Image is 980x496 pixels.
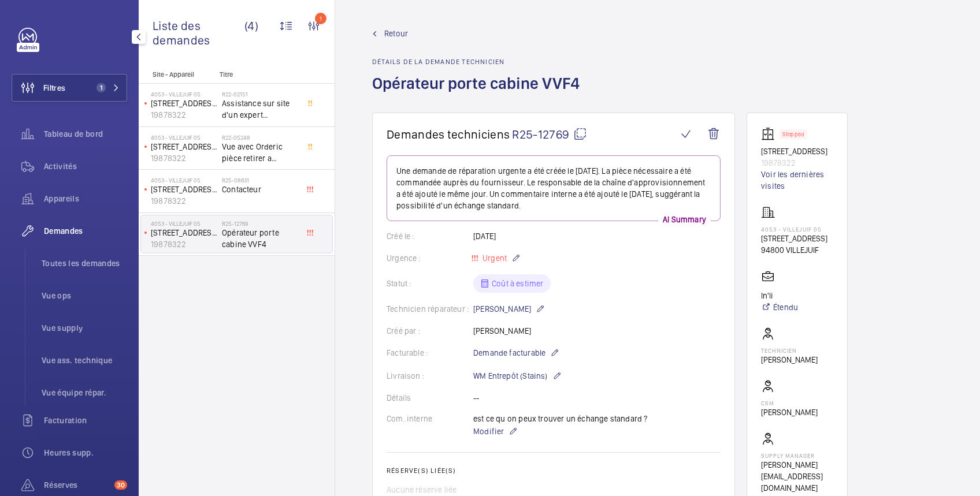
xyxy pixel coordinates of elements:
[761,244,827,256] p: 94800 VILLEJUIF
[222,134,298,141] h2: R22-05248
[372,73,586,113] h1: Opérateur porte cabine VVF4
[761,400,818,407] p: CSM
[387,467,721,475] h2: Réserve(s) liée(s)
[151,109,217,121] p: 19878322
[473,347,545,359] span: Demande facturable
[42,322,127,334] span: Vue supply
[151,91,217,98] p: 4053 - VILLEJUIF 05
[151,134,217,141] p: 4053 - VILLEJUIF 05
[42,258,127,269] span: Toutes les demandes
[473,369,562,383] p: WM Entrepôt (Stains)
[372,58,586,66] h2: Détails de la demande technicien
[151,220,217,227] p: 4053 - VILLEJUIF 05
[44,193,127,204] span: Appareils
[42,290,127,301] span: Vue ops
[473,302,545,316] p: [PERSON_NAME]
[151,152,217,164] p: 19878322
[96,83,106,92] span: 1
[43,82,65,94] span: Filtres
[222,184,298,195] span: Contacteur
[222,220,298,227] h2: R25-12769
[151,227,217,238] p: [STREET_ADDRESS]
[512,127,587,141] span: R25-12769
[761,146,833,157] p: [STREET_ADDRESS]
[44,225,127,237] span: Demandes
[44,161,127,172] span: Activités
[222,141,298,164] span: Vue avec Orderic pièce retirer a deliverme
[761,354,818,366] p: [PERSON_NAME]
[384,28,408,39] span: Retour
[222,177,298,184] h2: R25-08631
[222,227,298,250] span: Opérateur porte cabine VVF4
[761,226,827,233] p: 4053 - VILLEJUIF 05
[114,480,127,490] span: 30
[761,347,818,354] p: Technicien
[387,127,510,141] span: Demandes techniciens
[761,127,779,141] img: elevator.svg
[473,426,504,437] span: Modifier
[658,214,711,225] p: AI Summary
[151,195,217,207] p: 19878322
[151,141,217,152] p: [STREET_ADDRESS]
[42,387,127,398] span: Vue équipe répar.
[761,407,818,418] p: [PERSON_NAME]
[222,91,298,98] h2: R22-02151
[44,479,110,491] span: Réserves
[44,447,127,458] span: Heures supp.
[12,74,127,102] button: Filtres1
[139,70,215,79] p: Site - Appareil
[153,18,244,47] span: Liste des demandes
[782,132,804,136] p: Stopped
[396,165,711,211] p: Une demande de réparation urgente a été créée le [DATE]. La pièce nécessaire a été commandée aupr...
[761,459,833,494] p: [PERSON_NAME][EMAIL_ADDRESS][DOMAIN_NAME]
[151,98,217,109] p: [STREET_ADDRESS]
[151,238,217,250] p: 19878322
[222,98,298,121] span: Assistance sur site d'un expert réparateur pour le constat de réparation de la poulie de traction...
[761,157,833,169] p: 19878322
[761,290,798,301] p: In'li
[761,233,827,244] p: [STREET_ADDRESS]
[151,177,217,184] p: 4053 - VILLEJUIF 05
[761,301,798,313] a: Étendu
[151,184,217,195] p: [STREET_ADDRESS]
[761,452,833,459] p: Supply manager
[44,128,127,140] span: Tableau de bord
[761,169,833,192] a: Voir les dernières visites
[44,415,127,426] span: Facturation
[220,70,296,79] p: Titre
[42,355,127,366] span: Vue ass. technique
[480,253,507,263] span: Urgent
